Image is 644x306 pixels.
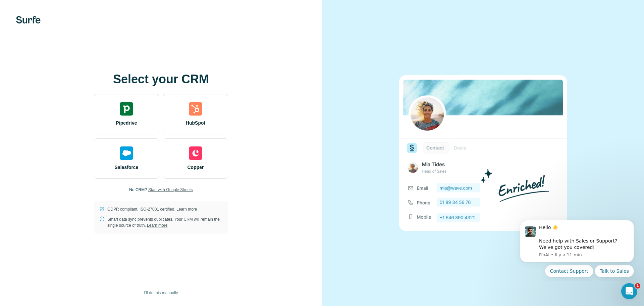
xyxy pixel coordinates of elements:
span: Copper [187,164,204,171]
img: none image [399,75,567,231]
span: 1 [635,283,640,289]
iframe: Intercom live chat [621,283,637,299]
a: Learn more [147,223,167,228]
p: Smart data sync prevents duplicates. Your CRM will remain the single source of truth. [107,216,223,228]
img: salesforce's logo [120,146,133,160]
img: copper's logo [189,146,202,160]
h1: Select your CRM [94,73,228,86]
span: HubSpot [186,120,205,126]
button: Start with Google Sheets [148,187,193,193]
a: Learn more [176,207,197,212]
img: pipedrive's logo [120,102,133,116]
span: I’ll do this manually [144,290,178,296]
span: Pipedrive [116,120,137,126]
p: No CRM? [129,187,147,193]
button: I’ll do this manually [139,288,182,298]
img: hubspot's logo [189,102,202,116]
img: Surfe's logo [16,16,41,24]
iframe: Intercom notifications message [510,214,644,281]
span: Salesforce [115,164,139,171]
p: GDPR compliant. ISO-27001 certified. [107,206,197,212]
